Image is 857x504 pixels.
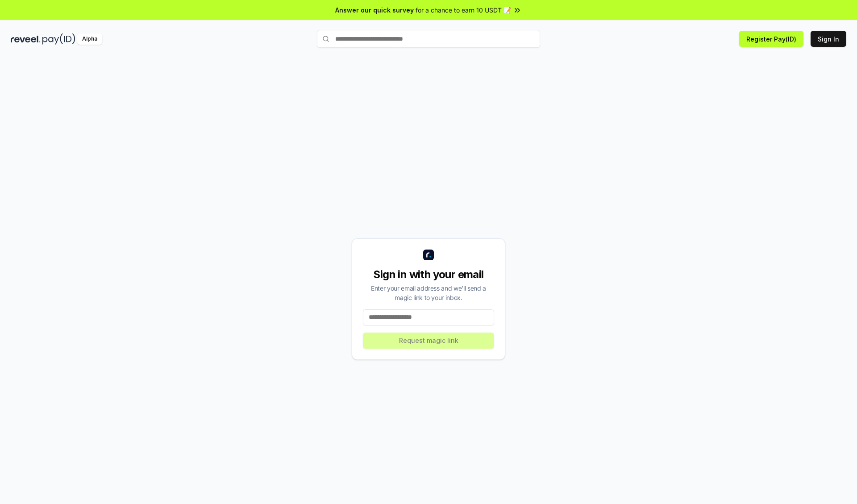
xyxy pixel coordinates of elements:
div: Alpha [77,33,102,45]
div: Sign in with your email [363,267,494,282]
img: reveel_dark [11,33,41,45]
button: Sign In [811,31,846,47]
span: Answer our quick survey [335,5,414,15]
img: logo_small [423,250,434,260]
img: pay_id [42,33,75,45]
div: Enter your email address and we’ll send a magic link to your inbox. [363,283,494,302]
span: for a chance to earn 10 USDT 📝 [416,5,511,15]
button: Register Pay(ID) [739,31,803,47]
